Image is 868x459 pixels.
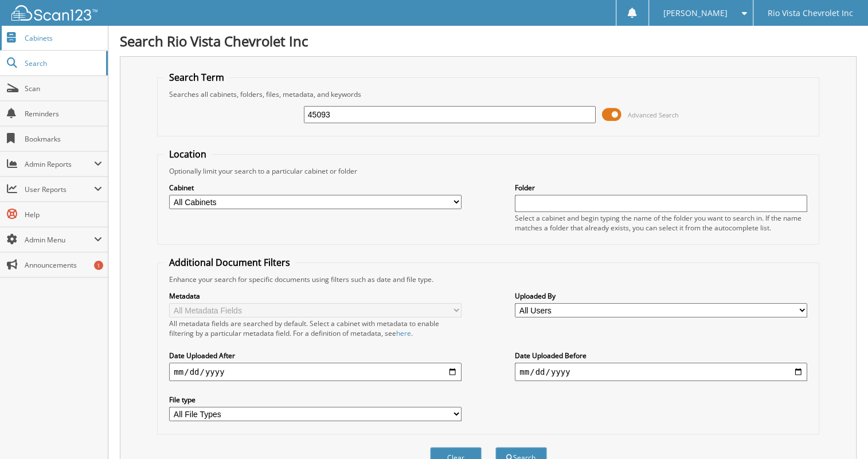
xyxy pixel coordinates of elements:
[25,210,102,219] span: Help
[163,166,813,176] div: Optionally limit your search to a particular cabinet or folder
[169,363,462,381] input: start
[25,134,102,144] span: Bookmarks
[163,89,813,99] div: Searches all cabinets, folders, files, metadata, and keywords
[169,183,462,193] label: Cabinet
[120,32,857,50] h1: Search Rio Vista Chevrolet Inc
[163,148,212,160] legend: Location
[25,185,94,194] span: User Reports
[169,319,462,338] div: All metadata fields are searched by default. Select a cabinet with metadata to enable filtering b...
[11,5,97,21] img: scan123-logo-white.svg
[515,351,807,360] label: Date Uploaded Before
[169,291,462,301] label: Metadata
[163,71,230,84] legend: Search Term
[515,213,807,233] div: Select a cabinet and begin typing the name of the folder you want to search in. If the name match...
[25,235,94,245] span: Admin Menu
[25,33,102,43] span: Cabinets
[163,256,296,269] legend: Additional Document Filters
[663,10,728,17] span: [PERSON_NAME]
[169,395,462,405] label: File type
[627,111,678,119] span: Advanced Search
[396,328,411,338] a: here
[515,183,807,193] label: Folder
[768,10,853,17] span: Rio Vista Chevrolet Inc
[515,291,807,301] label: Uploaded By
[25,58,100,68] span: Search
[25,159,94,169] span: Admin Reports
[25,260,102,270] span: Announcements
[25,109,102,119] span: Reminders
[169,351,462,360] label: Date Uploaded After
[515,363,807,381] input: end
[25,84,102,93] span: Scan
[94,261,103,270] div: 1
[163,274,813,284] div: Enhance your search for specific documents using filters such as date and file type.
